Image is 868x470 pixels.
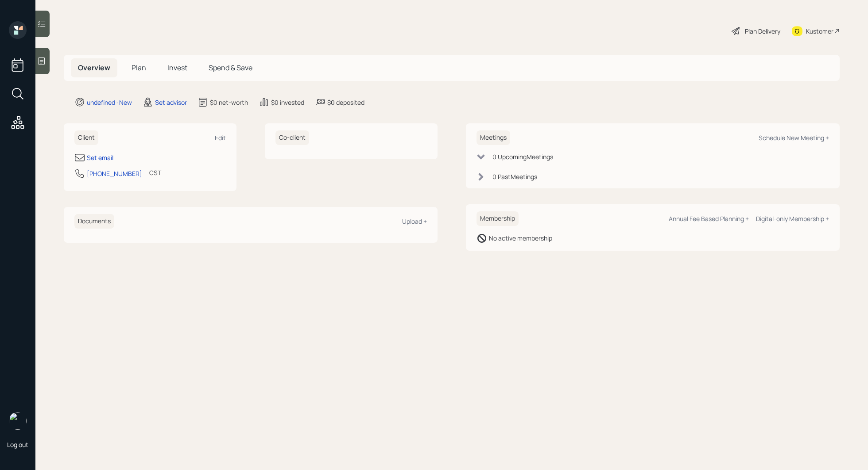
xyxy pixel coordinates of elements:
[492,172,537,181] div: 0 Past Meeting s
[492,152,553,161] div: 0 Upcoming Meeting s
[489,233,552,243] div: No active membership
[78,63,110,73] span: Overview
[155,98,187,107] div: Set advisor
[477,211,519,226] h6: Membership
[806,27,833,36] div: Kustomer
[87,169,142,178] div: [PHONE_NUMBER]
[210,98,248,107] div: $0 net-worth
[759,134,829,142] div: Schedule New Meeting +
[167,63,187,73] span: Invest
[209,63,252,73] span: Spend & Save
[756,214,829,223] div: Digital-only Membership +
[74,130,98,145] h6: Client
[132,63,146,73] span: Plan
[87,153,113,162] div: Set email
[149,168,161,177] div: CST
[275,130,309,145] h6: Co-client
[477,130,510,145] h6: Meetings
[215,134,226,142] div: Edit
[271,98,304,107] div: $0 invested
[745,27,780,36] div: Plan Delivery
[402,217,427,225] div: Upload +
[327,98,364,107] div: $0 deposited
[7,440,28,449] div: Log out
[87,98,132,107] div: undefined · New
[9,412,27,430] img: retirable_logo.png
[74,214,114,229] h6: Documents
[669,214,749,223] div: Annual Fee Based Planning +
